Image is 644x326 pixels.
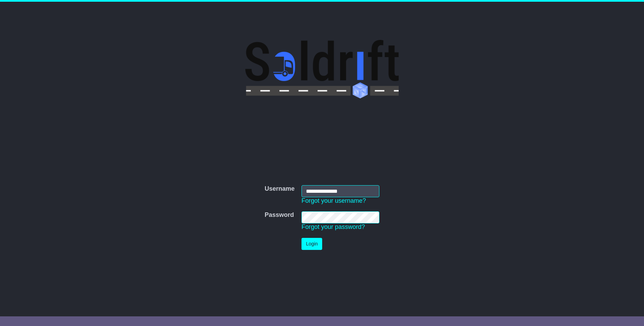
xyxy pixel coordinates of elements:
button: Login [301,238,322,250]
label: Username [265,185,295,193]
img: Soldrift Pty Ltd [245,40,399,98]
label: Password [265,211,294,219]
a: Forgot your password? [301,223,365,230]
a: Forgot your username? [301,197,366,204]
